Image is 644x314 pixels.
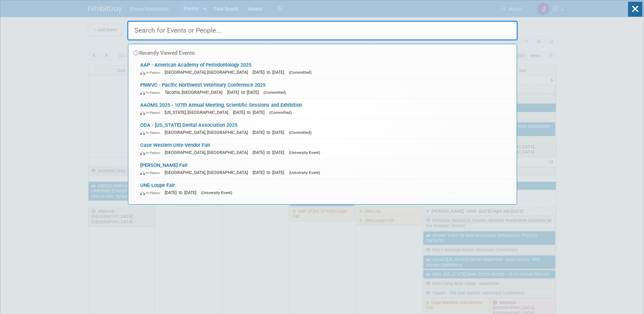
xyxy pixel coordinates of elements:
span: [DATE] to [DATE] [253,150,288,155]
a: PNWVC - Pacific Northwest Veterinary Conference 2025 In-Person Tacoma, [GEOGRAPHIC_DATA] [DATE] t... [137,79,513,99]
input: Search for Events or People... [127,21,518,40]
span: [DATE] to [DATE] [253,170,288,175]
span: In-Person [140,171,163,175]
a: [PERSON_NAME] Fair In-Person [GEOGRAPHIC_DATA], [GEOGRAPHIC_DATA] [DATE] to [DATE] (University Ev... [137,159,513,179]
span: Tacoma, [GEOGRAPHIC_DATA] [165,90,226,95]
span: (University Event) [289,170,320,175]
span: In-Person [140,70,163,75]
a: UNE-Loupe Fair In-Person [DATE] to [DATE] (University Event) [137,179,513,199]
span: [GEOGRAPHIC_DATA], [GEOGRAPHIC_DATA] [165,70,251,75]
span: [GEOGRAPHIC_DATA], [GEOGRAPHIC_DATA] [165,130,251,135]
div: Recently Viewed Events: [132,44,513,59]
span: In-Person [140,90,163,95]
span: (Committed) [263,90,286,95]
span: [US_STATE], [GEOGRAPHIC_DATA] [165,110,232,115]
span: [DATE] to [DATE] [233,110,268,115]
a: ODA - [US_STATE] Dental Association 2025 In-Person [GEOGRAPHIC_DATA], [GEOGRAPHIC_DATA] [DATE] to... [137,119,513,139]
span: (Committed) [269,110,292,115]
span: [DATE] to [DATE] [253,70,288,75]
span: [GEOGRAPHIC_DATA], [GEOGRAPHIC_DATA] [165,150,251,155]
span: In-Person [140,191,163,195]
span: (University Event) [289,150,320,155]
a: Case Western Univ-Vendor Fair In-Person [GEOGRAPHIC_DATA], [GEOGRAPHIC_DATA] [DATE] to [DATE] (Un... [137,139,513,159]
span: [DATE] to [DATE] [253,130,288,135]
span: [DATE] to [DATE] [165,190,200,195]
span: (University Event) [201,190,232,195]
span: In-Person [140,110,163,115]
a: AAP - American Academy of Periodontology 2025 In-Person [GEOGRAPHIC_DATA], [GEOGRAPHIC_DATA] [DAT... [137,59,513,78]
span: [GEOGRAPHIC_DATA], [GEOGRAPHIC_DATA] [165,170,251,175]
span: (Committed) [289,70,312,75]
span: In-Person [140,151,163,155]
span: [DATE] to [DATE] [227,90,262,95]
a: AAOMS 2025 - 107th Annual Meeting, Scientific Sessions and Exhibition In-Person [US_STATE], [GEOG... [137,99,513,119]
span: (Committed) [289,130,312,135]
span: In-Person [140,130,163,135]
